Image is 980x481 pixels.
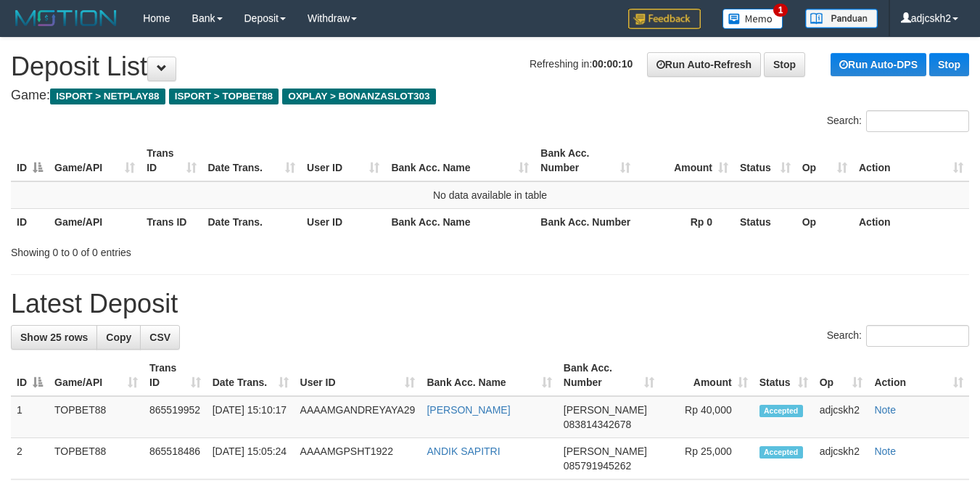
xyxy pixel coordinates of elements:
td: 865518486 [144,438,207,480]
td: AAAAMGANDREYAYA29 [295,396,421,438]
th: User ID [301,208,385,235]
span: OXPLAY > BONANZASLOT303 [282,89,436,104]
th: Date Trans.: activate to sort column ascending [202,140,302,181]
th: Date Trans. [202,208,302,235]
a: Run Auto-DPS [831,53,926,76]
th: Bank Acc. Number [535,208,636,235]
th: Bank Acc. Number: activate to sort column ascending [558,355,661,396]
h1: Latest Deposit [11,289,969,318]
th: Action [853,208,969,235]
span: Accepted [759,446,803,459]
img: Feedback.jpg [628,9,701,29]
th: Status [734,208,796,235]
span: ISPORT > NETPLAY88 [50,89,165,104]
span: Refreshing in: [530,58,633,70]
a: ANDIK SAPITRI [427,445,500,457]
span: [PERSON_NAME] [564,404,647,416]
span: ISPORT > TOPBET88 [169,89,279,104]
th: User ID: activate to sort column ascending [295,355,421,396]
th: Amount: activate to sort column ascending [660,355,753,396]
th: Bank Acc. Name: activate to sort column ascending [385,140,535,181]
th: Amount: activate to sort column ascending [636,140,734,181]
th: Status: activate to sort column ascending [754,355,814,396]
td: AAAAMGPSHT1922 [295,438,421,480]
td: No data available in table [11,181,969,209]
label: Search: [827,325,969,347]
td: TOPBET88 [49,396,144,438]
a: Stop [929,53,969,76]
th: Date Trans.: activate to sort column ascending [207,355,295,396]
span: [PERSON_NAME] [564,445,647,457]
span: Copy 085791945262 to clipboard [564,460,631,472]
span: Accepted [759,405,803,417]
td: adjcskh2 [814,438,869,480]
th: Trans ID: activate to sort column ascending [144,355,207,396]
a: Run Auto-Refresh [647,52,761,77]
th: ID [11,208,49,235]
span: Show 25 rows [20,332,88,343]
td: 1 [11,396,49,438]
th: Op: activate to sort column ascending [796,140,853,181]
th: Trans ID [141,208,202,235]
strong: 00:00:10 [592,58,633,70]
th: Op [796,208,853,235]
img: panduan.png [805,9,878,28]
input: Search: [866,325,969,347]
span: Copy 083814342678 to clipboard [564,419,631,430]
span: CSV [149,332,170,343]
th: Game/API: activate to sort column ascending [49,355,144,396]
td: Rp 25,000 [660,438,753,480]
td: adjcskh2 [814,396,869,438]
th: Rp 0 [636,208,734,235]
a: Stop [764,52,805,77]
img: MOTION_logo.png [11,7,121,29]
th: Game/API: activate to sort column ascending [49,140,141,181]
a: Show 25 rows [11,325,97,350]
a: Note [874,445,896,457]
td: Rp 40,000 [660,396,753,438]
th: User ID: activate to sort column ascending [301,140,385,181]
th: Action: activate to sort column ascending [853,140,969,181]
td: [DATE] 15:10:17 [207,396,295,438]
h4: Game: [11,89,969,103]
th: Game/API [49,208,141,235]
div: Showing 0 to 0 of 0 entries [11,239,398,260]
span: Copy [106,332,131,343]
td: 2 [11,438,49,480]
th: Bank Acc. Name [385,208,535,235]
a: Note [874,404,896,416]
th: Action: activate to sort column ascending [868,355,969,396]
th: ID: activate to sort column descending [11,140,49,181]
input: Search: [866,110,969,132]
label: Search: [827,110,969,132]
td: [DATE] 15:05:24 [207,438,295,480]
a: CSV [140,325,180,350]
th: Status: activate to sort column ascending [734,140,796,181]
th: ID: activate to sort column descending [11,355,49,396]
th: Bank Acc. Name: activate to sort column ascending [421,355,557,396]
span: 1 [773,4,788,17]
h1: Deposit List [11,52,969,81]
th: Trans ID: activate to sort column ascending [141,140,202,181]
td: 865519952 [144,396,207,438]
img: Button%20Memo.svg [722,9,783,29]
a: [PERSON_NAME] [427,404,510,416]
a: Copy [96,325,141,350]
th: Bank Acc. Number: activate to sort column ascending [535,140,636,181]
td: TOPBET88 [49,438,144,480]
th: Op: activate to sort column ascending [814,355,869,396]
